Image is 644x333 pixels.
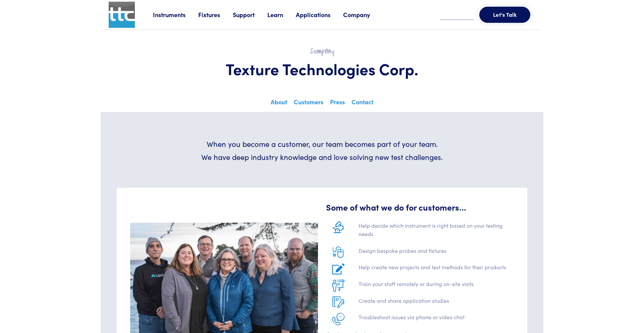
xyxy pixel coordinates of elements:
a: Instruments [153,10,198,19]
p: Help decide which instrument is right based on your testing needs [359,221,514,241]
h6: When you become a customer, our team becomes part of your team. [189,139,455,149]
p: Troubleshoot issues via phone or video chat [359,313,514,324]
a: Contact [350,96,375,111]
p: Help create new projects and test methods for their products [359,263,514,274]
a: About [269,96,288,111]
img: testing-needs-graphic.png [333,221,344,233]
p: Design bespoke probes and fixtures [359,246,514,258]
a: Support [233,10,267,19]
button: Let's Talk [479,7,530,23]
h2: Company [121,46,523,56]
img: app-studies.png [332,296,344,309]
img: ttc_logo_1x1_v1.0.png [109,2,135,28]
a: Fixtures [198,10,233,19]
a: Company [343,10,383,19]
a: Applications [296,10,343,19]
a: Press [329,96,346,111]
h5: Some of what we do for customers... [326,201,514,213]
p: Create and share application studies [359,296,514,308]
a: Customers [292,96,325,111]
h1: Texture Technologies Corp. [121,59,523,78]
img: phone.png [332,313,344,325]
img: designs.png [333,246,344,258]
p: Train your staff remotely or during on-site visits [359,280,514,291]
h6: We have deep industry knowledge and love solving new test challenges. [189,152,455,162]
img: train-on-site.png [332,280,344,292]
a: Learn [267,10,296,19]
